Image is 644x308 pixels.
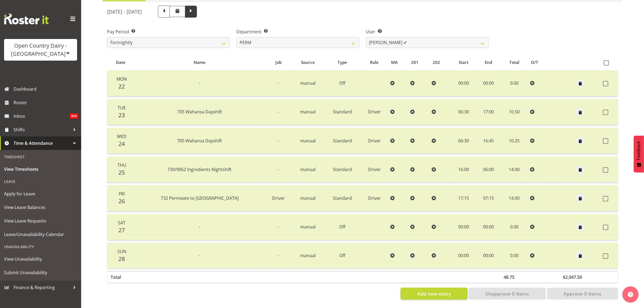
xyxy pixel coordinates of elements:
span: Unapprove 0 Items [485,290,529,297]
h5: [DATE] - [DATE] [107,9,142,15]
span: Type [338,59,347,65]
button: Approve 0 Items [547,288,618,300]
button: Feedback - Show survey [634,136,644,172]
span: manual [300,224,316,230]
a: View Unavailability [1,252,80,266]
th: $2,047.50 [560,271,601,283]
span: 23 [118,111,125,119]
span: 705 Waharoa Dayshift [177,138,222,144]
span: Dashboard [14,85,78,93]
span: Driver [368,195,381,201]
span: Time & Attendance [14,139,70,147]
td: 10.50 [500,99,528,125]
span: Driver [368,166,381,172]
span: - [278,253,279,258]
td: Off [324,70,361,96]
span: Fri [119,191,125,197]
button: Add new entry [401,288,467,300]
td: 00:00 [476,214,500,240]
div: Open Country Dairy - [GEOGRAPHIC_DATA] [9,42,72,58]
span: 22 [118,83,125,90]
span: O/T [531,59,539,65]
span: Tue [118,105,126,111]
span: Sat [118,220,126,226]
span: Mon [117,76,127,82]
span: Wed [117,133,127,139]
span: 25 [118,169,125,176]
span: Submit Unavailability [4,268,77,277]
div: Leave [1,176,80,187]
span: 28 [118,255,125,263]
span: Total [509,59,519,65]
span: Role [370,59,379,65]
td: 06:00 [476,156,500,182]
label: Department [236,28,359,35]
span: - [278,80,279,86]
span: View Leave Balances [4,203,77,211]
img: Rosterit website logo [4,14,49,24]
td: 06:30 [451,99,477,125]
span: Finance & Reporting [14,283,70,291]
span: Approve 0 Items [563,290,601,297]
span: Leave/Unavailability Calendar [4,230,77,238]
span: Roster [14,99,78,107]
button: Unapprove 0 Items [469,288,546,300]
td: Off [324,243,361,268]
span: View Timesheets [4,165,77,173]
td: Standard [324,156,361,182]
td: 07:15 [476,185,500,211]
a: Apply for Leave [1,187,80,201]
span: manual [300,80,316,86]
td: 16:45 [476,128,500,154]
span: 730/9062 Ingredients Nightshift [167,166,232,172]
td: 0.00 [500,70,528,96]
span: - [278,138,279,144]
td: 00:00 [476,243,500,268]
span: - [199,253,200,258]
a: Submit Unavailability [1,266,80,279]
td: Standard [324,128,361,154]
td: 0.00 [500,214,528,240]
span: Shifts [14,126,70,134]
td: 14.00 [500,185,528,211]
span: 202 [433,59,440,65]
span: Sun [117,248,126,254]
span: MA [391,59,398,65]
span: 201 [411,59,419,65]
td: 14.00 [500,156,528,182]
td: 00:00 [451,243,477,268]
span: 732 Permeate to [GEOGRAPHIC_DATA] [161,195,239,201]
span: Apply for Leave [4,190,77,198]
span: Date [116,59,126,65]
span: manual [300,195,316,201]
span: manual [300,138,316,144]
td: 17:15 [451,185,477,211]
span: - [199,224,200,230]
label: Pay Period [107,28,230,35]
span: 26 [118,197,125,205]
a: View Leave Balances [1,201,80,214]
td: Standard [324,99,361,125]
a: Leave/Unavailability Calendar [1,228,80,241]
span: Source [301,59,315,65]
span: End [485,59,492,65]
a: View Leave Requests [1,214,80,228]
td: 16:00 [451,156,477,182]
span: Driver [368,138,381,144]
span: manual [300,166,316,172]
span: - [278,166,279,172]
th: Total [107,271,134,283]
div: Unavailability [1,241,80,252]
span: Inbox [14,112,70,120]
span: Job [275,59,282,65]
th: 48.75 [500,271,528,283]
span: 27 [118,226,125,234]
span: manual [300,253,316,258]
td: 10.25 [500,128,528,154]
td: 06:30 [451,128,477,154]
td: 00:00 [451,70,477,96]
span: Driver [368,109,381,115]
td: Standard [324,185,361,211]
td: 0.00 [500,243,528,268]
td: 00:00 [476,70,500,96]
